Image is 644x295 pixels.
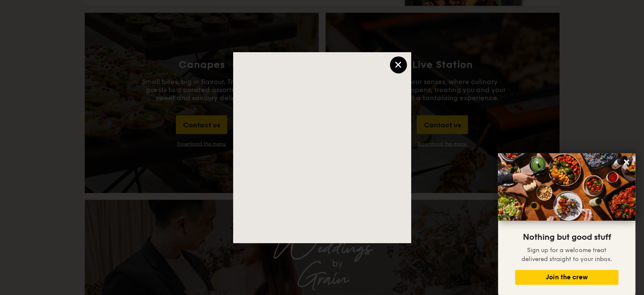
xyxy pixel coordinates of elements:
span: Sign up for a welcome treat delivered straight to your inbox. [521,247,612,263]
img: DSC07876-Edit02-Large.jpeg [498,153,636,221]
button: Join the crew [515,270,619,285]
span: Nothing but good stuff [523,232,611,242]
button: Close [620,155,633,169]
div: × [390,56,407,73]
